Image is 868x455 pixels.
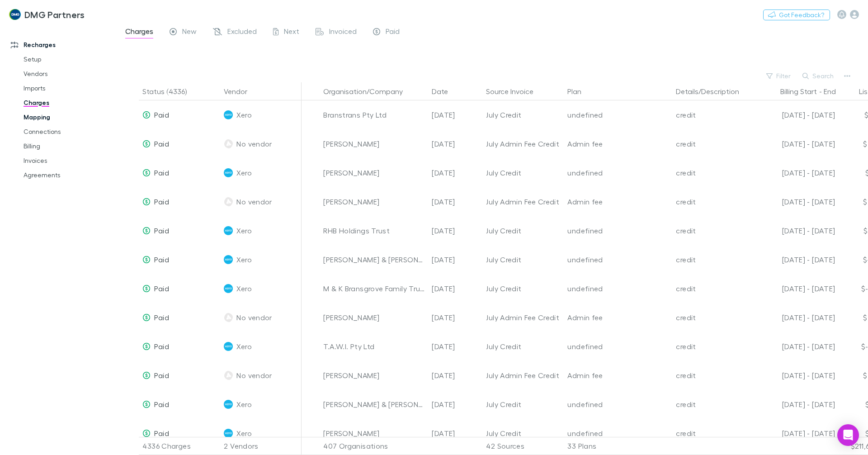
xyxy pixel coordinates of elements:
[323,187,425,216] div: [PERSON_NAME]
[567,82,592,100] button: Plan
[323,419,425,448] div: [PERSON_NAME]
[386,27,400,38] span: Paid
[486,361,560,390] div: July Admin Fee Credit
[224,400,233,409] img: Xero's Logo
[224,313,233,322] img: No vendor's Logo
[428,419,482,448] div: [DATE]
[486,129,560,158] div: July Admin Fee Credit
[236,361,272,390] span: No vendor
[227,27,257,38] span: Excluded
[486,303,560,332] div: July Admin Fee Credit
[676,303,750,332] div: credit
[154,168,169,177] span: Paid
[139,437,220,455] div: 4336 Charges
[757,332,835,361] div: [DATE] - [DATE]
[428,361,482,390] div: [DATE]
[236,274,251,303] span: Xero
[757,390,835,419] div: [DATE] - [DATE]
[154,139,169,148] span: Paid
[676,82,750,100] button: Details/Description
[14,110,122,124] a: Mapping
[154,400,169,408] span: Paid
[14,95,122,110] a: Charges
[14,66,122,81] a: Vendors
[798,71,839,81] button: Search
[428,129,482,158] div: [DATE]
[824,82,836,100] button: End
[676,332,750,361] div: credit
[428,303,482,332] div: [DATE]
[780,82,817,100] button: Billing Start
[567,390,669,419] div: undefined
[323,245,425,274] div: [PERSON_NAME] & [PERSON_NAME]
[154,313,169,322] span: Paid
[486,216,560,245] div: July Credit
[323,303,425,332] div: [PERSON_NAME]
[676,158,750,187] div: credit
[142,82,198,100] button: Status (4336)
[224,82,258,100] button: Vendor
[154,197,169,206] span: Paid
[757,187,835,216] div: [DATE] - [DATE]
[236,303,272,332] span: No vendor
[432,82,459,100] button: Date
[486,274,560,303] div: July Credit
[224,168,233,177] img: Xero's Logo
[486,100,560,129] div: July Credit
[224,110,233,119] img: Xero's Logo
[224,255,233,264] img: Xero's Logo
[323,332,425,361] div: T.A.W.I. Pty Ltd
[323,274,425,303] div: M & K Bransgrove Family Trust
[125,27,153,38] span: Charges
[676,100,750,129] div: credit
[757,100,835,129] div: [DATE] - [DATE]
[224,139,233,148] img: No vendor's Logo
[564,437,672,455] div: 33 Plans
[329,27,357,38] span: Invoiced
[428,390,482,419] div: [DATE]
[757,245,835,274] div: [DATE] - [DATE]
[486,419,560,448] div: July Credit
[428,245,482,274] div: [DATE]
[14,81,122,95] a: Imports
[486,82,544,100] button: Source Invoice
[224,429,233,438] img: Xero's Logo
[182,27,197,38] span: New
[154,342,169,351] span: Paid
[236,390,251,419] span: Xero
[567,245,669,274] div: undefined
[154,429,169,437] span: Paid
[428,100,482,129] div: [DATE]
[224,226,233,235] img: Xero's Logo
[567,361,669,390] div: Admin fee
[757,274,835,303] div: [DATE] - [DATE]
[757,419,835,448] div: [DATE] - [DATE]
[236,158,251,187] span: Xero
[323,158,425,187] div: [PERSON_NAME]
[14,139,122,153] a: Billing
[236,187,272,216] span: No vendor
[14,153,122,168] a: Invoices
[9,9,21,20] img: DMG Partners's Logo
[676,245,750,274] div: credit
[567,216,669,245] div: undefined
[224,284,233,293] img: Xero's Logo
[14,168,122,182] a: Agreements
[837,424,859,446] div: Open Intercom Messenger
[486,390,560,419] div: July Credit
[757,216,835,245] div: [DATE] - [DATE]
[323,361,425,390] div: [PERSON_NAME]
[4,4,90,25] a: DMG Partners
[486,187,560,216] div: July Admin Fee Credit
[323,100,425,129] div: Branstrans Pty Ltd
[428,187,482,216] div: [DATE]
[567,419,669,448] div: undefined
[676,187,750,216] div: credit
[224,197,233,206] img: No vendor's Logo
[224,342,233,351] img: Xero's Logo
[486,332,560,361] div: July Credit
[567,332,669,361] div: undefined
[567,158,669,187] div: undefined
[236,419,251,448] span: Xero
[320,437,428,455] div: 407 Organisations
